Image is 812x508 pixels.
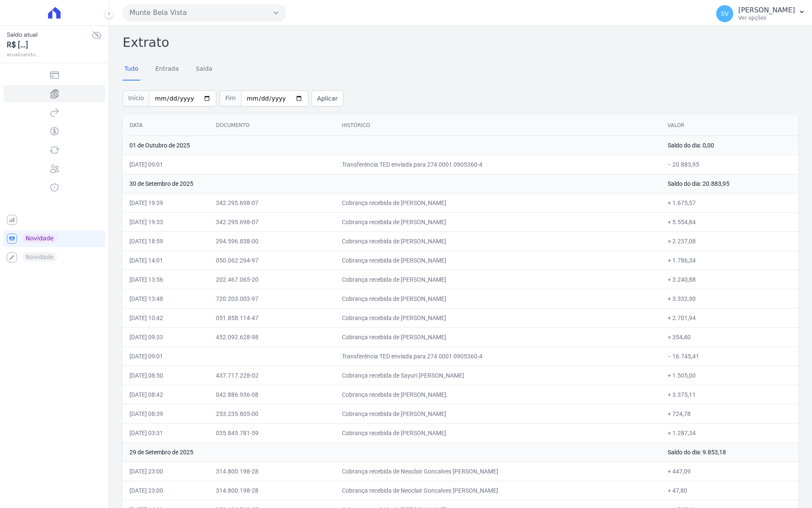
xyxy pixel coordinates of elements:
td: + 724,78 [661,404,798,423]
td: Cobrança recebida de [PERSON_NAME] [335,423,661,442]
td: + 3.240,88 [661,270,798,289]
td: Cobrança recebida de [PERSON_NAME] [335,251,661,270]
span: Saldo atual [7,30,92,39]
th: Documento [209,115,335,136]
td: 051.858.114-47 [209,308,335,327]
td: Cobrança recebida de [PERSON_NAME] [335,212,661,231]
td: + 354,40 [661,327,798,346]
td: [DATE] 08:42 [123,385,209,404]
th: Histórico [335,115,661,136]
td: Saldo do dia: 20.883,95 [661,174,798,193]
td: 342.295.698-07 [209,193,335,212]
td: + 1.505,00 [661,366,798,385]
td: 720.203.003-97 [209,289,335,308]
nav: Sidebar [7,66,102,266]
td: 042.886.936-08 [209,385,335,404]
td: Saldo do dia: 0,00 [661,136,798,155]
td: Cobrança recebida de [PERSON_NAME] [335,308,661,327]
td: 30 de Setembro de 2025 [123,174,661,193]
td: 314.800.198-28 [209,462,335,481]
td: + 2.237,08 [661,231,798,251]
td: + 1.786,34 [661,251,798,270]
td: Cobrança recebida de Neoclair Goncalves [PERSON_NAME] [335,462,661,481]
td: − 16.745,41 [661,346,798,366]
td: Cobrança recebida de Neoclair Goncalves [PERSON_NAME] [335,481,661,500]
p: [PERSON_NAME] [738,6,795,14]
button: Aplicar [312,90,343,107]
td: Cobrança recebida de [PERSON_NAME] [335,270,661,289]
span: atualizando... [7,51,92,58]
td: [DATE] 09:33 [123,327,209,346]
td: [DATE] 14:01 [123,251,209,270]
td: 01 de Outubro de 2025 [123,136,661,155]
td: Transferência TED enviada para 274 0001 0905360-4 [335,346,661,366]
td: Cobrança recebida de [PERSON_NAME] [335,231,661,251]
td: 294.596.838-00 [209,231,335,251]
td: + 1.675,57 [661,193,798,212]
span: Fim [220,90,241,107]
td: [DATE] 09:01 [123,155,209,174]
td: [DATE] 03:31 [123,423,209,442]
td: Cobrança recebida de Sayuri [PERSON_NAME] [335,366,661,385]
td: [DATE] 19:33 [123,212,209,231]
a: Saída [194,58,214,81]
td: 29 de Setembro de 2025 [123,442,661,462]
td: [DATE] 23:00 [123,481,209,500]
td: + 3.375,11 [661,385,798,404]
a: Entrada [154,58,181,81]
span: SV [721,11,729,17]
button: SV [PERSON_NAME] Ver opções [709,2,812,26]
a: Novidade [3,230,105,247]
th: Valor [661,115,798,136]
td: [DATE] 19:39 [123,193,209,212]
span: R$ [...] [7,39,92,51]
button: Munte Bela Vista [123,4,286,21]
td: + 1.287,34 [661,423,798,442]
td: + 2.701,94 [661,308,798,327]
td: Transferência TED enviada para 274 0001 0905360-4 [335,155,661,174]
p: Ver opções [738,14,795,21]
td: − 20.883,95 [661,155,798,174]
td: 437.717.228-02 [209,366,335,385]
td: [DATE] 13:48 [123,289,209,308]
td: Cobrança recebida de [PERSON_NAME]. [335,385,661,404]
td: [DATE] 09:01 [123,346,209,366]
td: [DATE] 08:50 [123,366,209,385]
td: Saldo do dia: 9.853,18 [661,442,798,462]
td: Cobrança recebida de [PERSON_NAME] [335,327,661,346]
a: Tudo [123,58,140,81]
td: + 3.332,90 [661,289,798,308]
td: 342.295.698-07 [209,212,335,231]
td: + 447,09 [661,462,798,481]
span: Início [123,90,149,107]
td: + 47,80 [661,481,798,500]
span: Novidade [22,234,57,243]
td: 452.092.628-98 [209,327,335,346]
td: 035.845.781-59 [209,423,335,442]
th: Data [123,115,209,136]
td: [DATE] 23:00 [123,462,209,481]
td: 202.467.065-20 [209,270,335,289]
td: [DATE] 10:42 [123,308,209,327]
td: Cobrança recebida de [PERSON_NAME] [335,193,661,212]
td: 253.235.805-00 [209,404,335,423]
td: [DATE] 13:56 [123,270,209,289]
td: [DATE] 08:39 [123,404,209,423]
td: 050.062.294-97 [209,251,335,270]
td: Cobrança recebida de [PERSON_NAME] [335,404,661,423]
td: + 5.554,84 [661,212,798,231]
h2: Extrato [123,33,798,52]
td: [DATE] 18:59 [123,231,209,251]
td: 314.800.198-28 [209,481,335,500]
td: Cobrança recebida de [PERSON_NAME] [335,289,661,308]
